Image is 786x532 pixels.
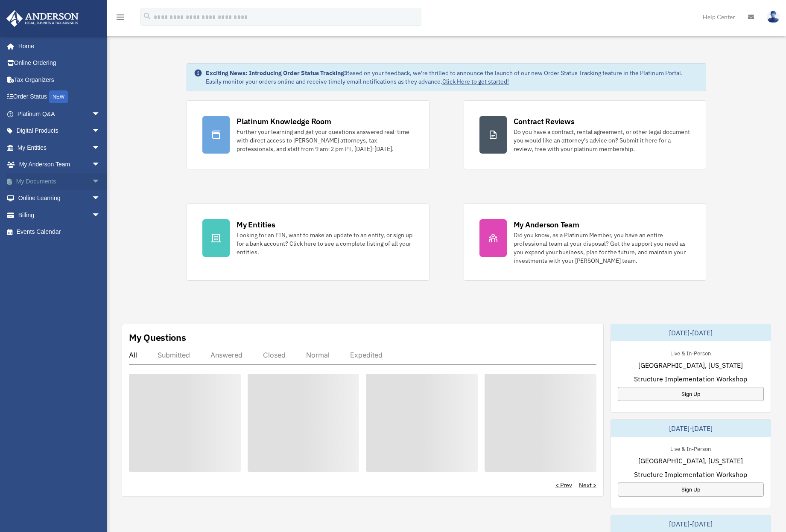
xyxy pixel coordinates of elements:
a: My Anderson Team Did you know, as a Platinum Member, you have an entire professional team at your... [464,203,706,281]
div: All [129,351,137,359]
div: Answered [210,351,243,359]
i: search [143,12,152,21]
a: Platinum Knowledge Room Further your learning and get your questions answered real-time with dire... [187,100,429,169]
span: arrow_drop_down [92,156,109,174]
a: Next > [579,481,596,489]
span: arrow_drop_down [92,139,109,157]
a: Sign Up [618,387,764,401]
div: Live & In-Person [663,348,718,357]
i: menu [115,12,126,22]
div: [DATE]-[DATE] [611,324,771,341]
span: Structure Implementation Workshop [634,469,747,480]
div: My Questions [129,331,186,344]
div: [DATE]-[DATE] [611,420,771,437]
span: arrow_drop_down [92,122,109,140]
a: < Prev [555,481,572,489]
div: NEW [49,90,68,103]
div: Submitted [158,351,190,359]
a: My Documentsarrow_drop_down [6,173,113,190]
div: Contract Reviews [514,116,575,127]
span: arrow_drop_down [92,206,109,224]
img: User Pic [767,11,780,23]
a: Sign Up [618,483,764,497]
div: Closed [263,351,286,359]
a: Online Learningarrow_drop_down [6,190,113,207]
div: Do you have a contract, rental agreement, or other legal document you would like an attorney's ad... [514,128,690,153]
a: Platinum Q&Aarrow_drop_down [6,105,113,122]
div: Platinum Knowledge Room [237,116,331,127]
span: arrow_drop_down [92,173,109,190]
div: Live & In-Person [663,444,718,453]
div: Based on your feedback, we're thrilled to announce the launch of our new Order Status Tracking fe... [206,69,699,86]
a: menu [115,15,126,22]
span: Structure Implementation Workshop [634,374,747,384]
a: Click Here to get started! [442,78,509,85]
strong: Exciting News: Introducing Order Status Tracking! [206,69,346,77]
a: Tax Organizers [6,71,113,88]
a: Home [6,38,109,55]
a: My Anderson Teamarrow_drop_down [6,156,113,173]
span: [GEOGRAPHIC_DATA], [US_STATE] [638,456,743,466]
a: Billingarrow_drop_down [6,206,113,224]
div: My Entities [237,219,275,230]
div: Further your learning and get your questions answered real-time with direct access to [PERSON_NAM... [237,128,413,153]
a: Contract Reviews Do you have a contract, rental agreement, or other legal document you would like... [464,100,706,169]
a: Events Calendar [6,224,113,241]
a: Online Ordering [6,55,113,72]
img: Anderson Advisors Platinum Portal [4,10,81,27]
a: Digital Productsarrow_drop_down [6,122,113,140]
a: Order StatusNEW [6,88,113,106]
span: [GEOGRAPHIC_DATA], [US_STATE] [638,360,743,370]
a: My Entities Looking for an EIN, want to make an update to an entity, or sign up for a bank accoun... [187,203,429,281]
div: Did you know, as a Platinum Member, you have an entire professional team at your disposal? Get th... [514,231,690,265]
div: Normal [306,351,330,359]
a: My Entitiesarrow_drop_down [6,139,113,156]
div: Expedited [350,351,383,359]
span: arrow_drop_down [92,190,109,207]
span: arrow_drop_down [92,105,109,123]
div: My Anderson Team [514,219,579,230]
div: Looking for an EIN, want to make an update to an entity, or sign up for a bank account? Click her... [237,231,413,256]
